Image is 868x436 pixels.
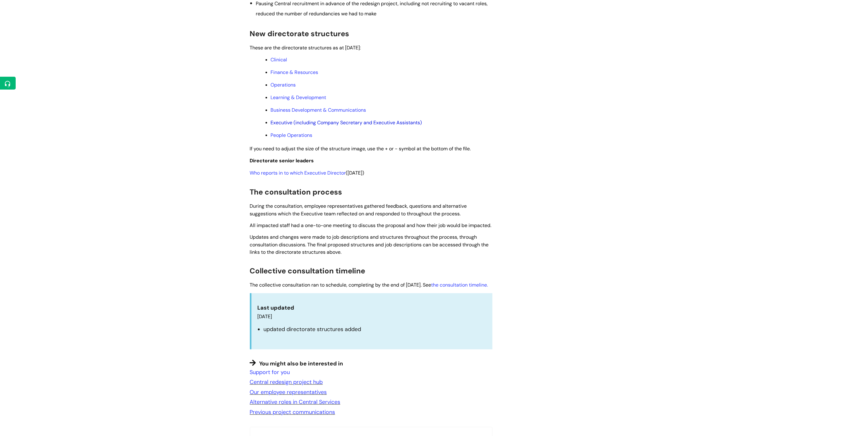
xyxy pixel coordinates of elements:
[271,82,296,88] a: Operations
[264,325,486,334] li: updated directorate structures added
[271,56,287,63] a: Clinical
[250,409,335,416] a: Previous project communications
[250,379,323,386] a: Central redesign project hub
[250,170,364,176] span: ([DATE])
[271,107,366,113] a: Business Development & Communications
[250,203,467,217] span: During the consultation, employee representatives gathered feedback, questions and alternative su...
[250,282,488,288] span: The collective consultation ran to schedule, completing by the end of [DATE]. See
[271,94,326,101] a: Learning & Development
[250,369,290,376] a: Support for you
[271,119,422,126] a: Executive (including Company Secretary and Executive Assistants)
[250,389,327,396] a: Our employee representatives
[250,222,492,229] span: All impacted staff had a one-to-one meeting to discuss the proposal and how their job would be im...
[271,69,318,75] a: Finance & Resources
[258,314,272,320] span: [DATE]
[250,266,365,276] span: Collective consultation timeline
[271,132,313,138] a: People Operations
[250,399,341,406] a: Alternative roles in Central Services
[250,187,342,197] span: The consultation process
[431,282,488,288] a: the consultation timeline.
[250,170,346,176] a: Who reports in to which Executive Director
[250,157,314,164] span: Directorate senior leaders
[250,145,471,152] span: If you need to adjust the size of the structure image, use the + or - symbol at the bottom of the...
[256,0,488,17] span: Pausing Central recruitment in advance of the redesign project, including not recruiting to vacan...
[250,44,361,51] span: These are the directorate structures as at [DATE]:
[250,234,489,256] span: Updates and changes were made to job descriptions and structures throughout the process, through ...
[258,304,294,312] strong: Last updated
[250,29,349,38] span: New directorate structures
[259,360,343,368] span: You might also be interested in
